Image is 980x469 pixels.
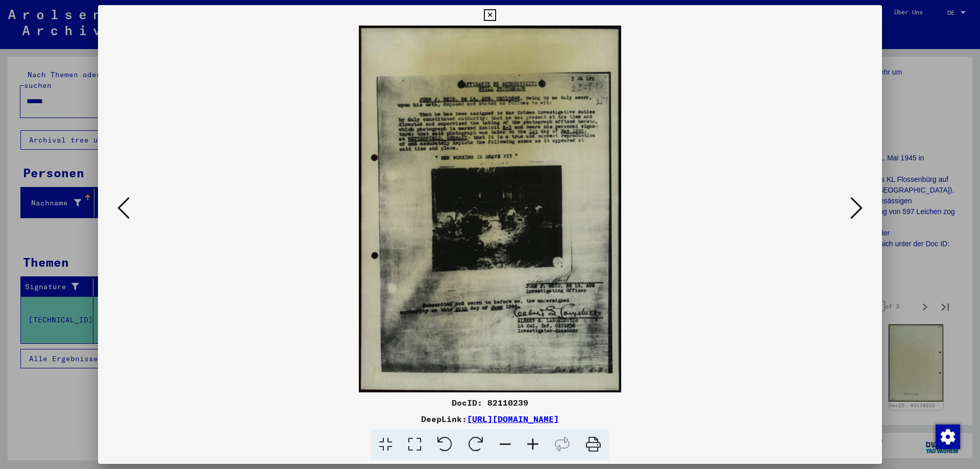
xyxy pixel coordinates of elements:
div: Zustimmung ändern [935,424,960,449]
div: DocID: 82110239 [98,396,882,409]
div: DeepLink: [98,413,882,425]
img: 001.jpg [133,26,847,392]
img: Zustimmung ändern [936,425,960,449]
a: [URL][DOMAIN_NAME] [467,414,559,424]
